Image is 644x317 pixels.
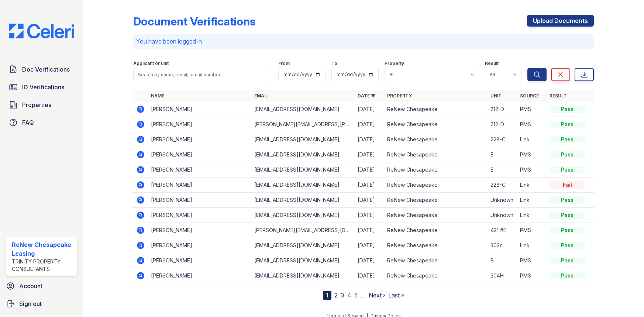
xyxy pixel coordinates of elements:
div: Trinity Property Consultants [12,258,74,273]
td: [DATE] [355,238,384,253]
td: Link [517,238,547,253]
a: Account [3,279,80,293]
span: … [361,291,366,300]
td: PMS [517,102,547,117]
td: B [488,253,517,268]
td: PMS [517,147,547,162]
span: ID Verifications [22,83,64,92]
span: Account [19,282,42,290]
a: Name [151,93,164,99]
a: Result [550,93,567,99]
td: [DATE] [355,117,384,132]
input: Search by name, email, or unit number [133,68,272,81]
td: [DATE] [355,132,384,147]
a: Email [254,93,268,99]
td: [PERSON_NAME] [148,208,251,223]
td: E [488,147,517,162]
div: Pass [550,272,585,279]
td: ReNew Chesapeake [384,102,488,117]
span: FAQ [22,118,34,127]
a: Sign out [3,296,80,311]
td: 212-D [488,102,517,117]
td: [PERSON_NAME][EMAIL_ADDRESS][PERSON_NAME][DOMAIN_NAME] [251,117,355,132]
div: Pass [550,106,585,113]
td: [EMAIL_ADDRESS][DOMAIN_NAME] [251,147,355,162]
td: [EMAIL_ADDRESS][DOMAIN_NAME] [251,238,355,253]
a: Source [520,93,539,99]
div: Pass [550,151,585,158]
div: Pass [550,257,585,264]
td: [EMAIL_ADDRESS][DOMAIN_NAME] [251,132,355,147]
td: [DATE] [355,162,384,178]
td: [PERSON_NAME][EMAIL_ADDRESS][DOMAIN_NAME] [251,223,355,238]
a: Next › [369,292,385,299]
td: [EMAIL_ADDRESS][DOMAIN_NAME] [251,268,355,283]
a: FAQ [6,115,77,130]
td: ReNew Chesapeake [384,132,488,147]
td: Unknown [488,193,517,208]
div: Pass [550,196,585,204]
td: 304H [488,268,517,283]
a: 5 [354,292,358,299]
span: Sign out [19,299,42,308]
td: Unknown [488,208,517,223]
a: ID Verifications [6,80,77,94]
div: 1 [323,291,331,300]
td: PMS [517,117,547,132]
td: ReNew Chesapeake [384,268,488,283]
td: [DATE] [355,102,384,117]
td: 302c [488,238,517,253]
td: [PERSON_NAME] [148,223,251,238]
div: Pass [550,211,585,219]
td: Link [517,208,547,223]
a: Date ▼ [358,93,375,99]
td: ReNew Chesapeake [384,208,488,223]
td: [DATE] [355,178,384,193]
td: ReNew Chesapeake [384,147,488,162]
td: [PERSON_NAME] [148,147,251,162]
td: [EMAIL_ADDRESS][DOMAIN_NAME] [251,162,355,178]
td: [EMAIL_ADDRESS][DOMAIN_NAME] [251,253,355,268]
label: To [331,61,337,66]
td: ReNew Chesapeake [384,223,488,238]
span: Doc Verifications [22,65,70,74]
td: ReNew Chesapeake [384,193,488,208]
label: From [278,61,290,66]
td: [EMAIL_ADDRESS][DOMAIN_NAME] [251,178,355,193]
img: CE_Logo_Blue-a8612792a0a2168367f1c8372b55b34899dd931a85d93a1a3d3e32e68fde9ad4.png [3,24,80,38]
td: [PERSON_NAME] [148,238,251,253]
label: Property [385,61,404,66]
td: 228-C [488,178,517,193]
a: Unit [490,93,502,99]
td: PMS [517,268,547,283]
a: Last » [388,292,404,299]
a: 3 [341,292,344,299]
td: [DATE] [355,253,384,268]
div: Pass [550,242,585,249]
td: Link [517,193,547,208]
td: [DATE] [355,268,384,283]
td: ReNew Chesapeake [384,253,488,268]
td: ReNew Chesapeake [384,178,488,193]
td: [DATE] [355,147,384,162]
td: PMS [517,162,547,178]
td: [DATE] [355,223,384,238]
td: [PERSON_NAME] [148,253,251,268]
a: Property [387,93,412,99]
td: [PERSON_NAME] [148,268,251,283]
td: Link [517,132,547,147]
div: Pass [550,166,585,173]
td: [PERSON_NAME] [148,193,251,208]
td: [DATE] [355,193,384,208]
div: Document Verifications [133,15,255,28]
a: Properties [6,97,77,112]
td: E [488,162,517,178]
div: ReNew Chesapeake Leasing [12,240,74,258]
td: [PERSON_NAME] [148,102,251,117]
td: PMS [517,253,547,268]
div: Pass [550,136,585,143]
div: Pass [550,227,585,234]
td: ReNew Chesapeake [384,162,488,178]
div: Pass [550,121,585,128]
